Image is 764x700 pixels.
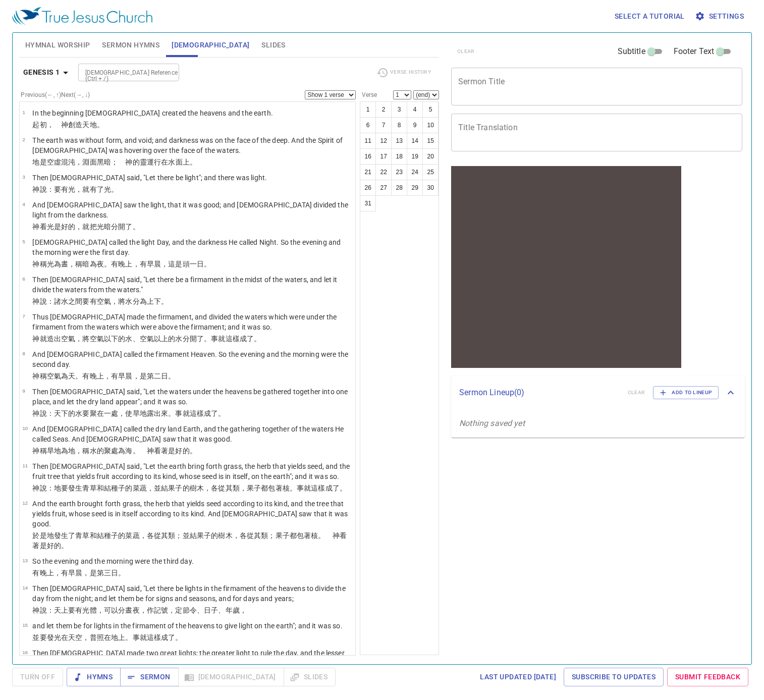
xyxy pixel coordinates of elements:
wh6153: ，有早晨 [54,569,126,577]
wh6529: 的樹木 [183,484,347,492]
wh776: 發生了 [32,531,347,550]
wh6440: 黑暗 [97,158,197,166]
wh6212: ，各從其類 [32,531,347,550]
button: 2 [375,101,392,118]
wh430: 說 [40,606,247,614]
button: Select a tutorial [611,7,689,26]
wh2232: 種子 [32,531,347,550]
wh3651: 。 [254,335,261,343]
p: 神 [32,259,352,269]
i: Nothing saved yet [459,418,525,428]
span: Settings [697,10,744,23]
wh8432: 要有空氣 [82,297,168,305]
a: Submit Feedback [667,668,748,686]
button: 4 [407,101,423,118]
wh559: ：天 [47,409,226,417]
wh8141: ， [240,606,247,614]
span: Hymnal Worship [25,39,90,51]
wh215: 在地 [104,633,183,641]
wh6086: ，各從其類 [204,484,347,492]
button: 6 [360,117,376,133]
span: Slides [261,39,285,51]
wh4327: ；並結 [32,531,347,550]
wh559: ：地 [47,484,347,492]
p: 神 [32,408,352,418]
p: Thus [DEMOGRAPHIC_DATA] made the firmament, and divided the waters which were under the firmament... [32,312,352,332]
button: Add to Lineup [653,386,719,399]
wh914: 為上下。 [140,297,169,305]
wh776: 上。事就這樣成了。 [118,633,182,641]
p: 於是地 [32,530,352,551]
wh8478: 的水 [118,335,261,343]
wh4325: 分開了 [183,335,261,343]
wh7200: 是好的 [168,447,197,455]
wh7121: 空氣 [47,372,176,380]
button: 27 [375,180,392,196]
button: 22 [375,164,392,180]
wh4325: 之間 [68,297,168,305]
button: 16 [360,148,376,165]
wh4325: 要聚在 [82,409,225,417]
wh430: 說 [40,484,347,492]
wh4325: 的聚 [97,447,197,455]
wh7549: 為天 [61,372,175,380]
wh8145: 日 [161,372,175,380]
wh8064: ，普照 [82,633,182,641]
span: 2 [22,137,25,142]
p: 神 [32,483,352,493]
wh1254: 天 [82,121,103,129]
button: 26 [360,180,376,196]
button: 13 [391,133,407,149]
wh2896: ，就把光 [75,223,139,231]
button: 15 [422,133,439,149]
button: 11 [360,133,376,149]
wh3117: 、年歲 [218,606,247,614]
wh3117: 。 [204,260,211,268]
wh1242: ，是第三 [82,569,125,577]
wh4723: 處為海 [111,447,197,455]
wh430: 看著 [154,447,197,455]
div: Sermon Lineup(0)clearAdd to Lineup [451,376,745,409]
wh3117: 。 [118,569,125,577]
wh259: 日 [197,260,211,268]
p: And [DEMOGRAPHIC_DATA] called the firmament Heaven. So the evening and the morning were the secon... [32,349,352,369]
p: In the beginning [DEMOGRAPHIC_DATA] created the heavens and the earth. [32,108,273,118]
wh776: 。 [97,121,104,129]
wh2822: 為夜 [90,260,211,268]
p: And [DEMOGRAPHIC_DATA] called the dry land Earth, and the gathering together of the waters He cal... [32,424,352,444]
wh216: 是好的 [54,223,140,231]
wh7220: 光 [47,223,140,231]
span: 9 [22,388,25,394]
p: 神 [32,222,352,232]
img: True Jesus Church [12,7,152,25]
button: 23 [391,164,407,180]
button: Genesis 1 [19,63,76,82]
wh7549: ，將水 [111,297,168,305]
label: Verse [360,92,377,98]
button: Sermon [120,668,178,686]
wh7121: 旱地 [47,447,197,455]
wh3915: ，作記號 [140,606,247,614]
p: 並要發光 [32,632,342,642]
button: 18 [391,148,407,165]
wh2232: 種子 [111,484,347,492]
wh776: 是 [40,158,197,166]
wh3318: 青草 [32,531,347,550]
wh1242: ，是第二 [133,372,176,380]
wh1877: 和結 [32,531,347,550]
button: 29 [407,180,423,196]
p: And [DEMOGRAPHIC_DATA] saw the light, that it was good; and [DEMOGRAPHIC_DATA] divided the light ... [32,200,352,220]
wh2233: 。事就這樣成了。 [290,484,347,492]
wh7121: 水 [90,447,197,455]
span: 13 [22,558,28,563]
p: Then [DEMOGRAPHIC_DATA] said, "Let there be light"; and there was light. [32,173,267,183]
span: Footer Text [674,45,715,58]
span: Sermon [128,671,170,683]
wh1877: 和結 [97,484,347,492]
wh216: 暗 [104,223,140,231]
wh7549: 以下 [104,335,261,343]
wh259: 處 [111,409,225,417]
wh3974: 在天空 [61,633,183,641]
p: 神 [32,446,352,456]
wh430: 就造出 [40,335,261,343]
